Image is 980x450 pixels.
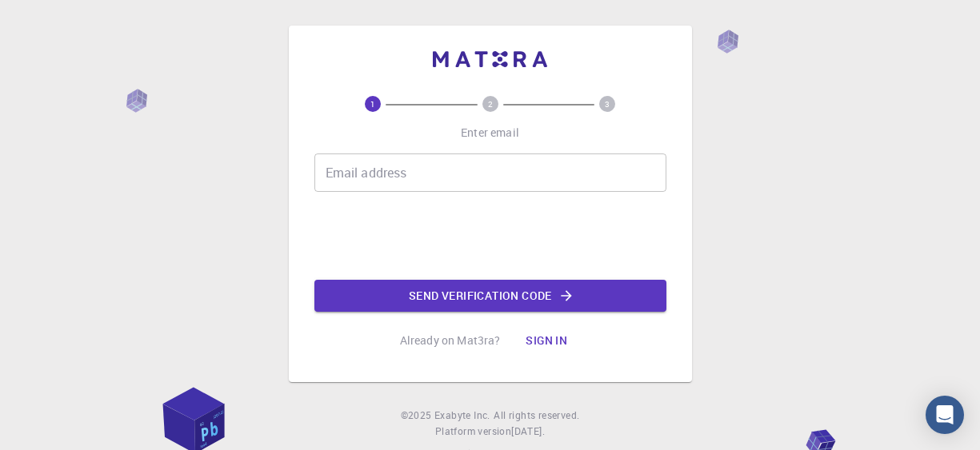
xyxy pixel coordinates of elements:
[461,125,519,141] p: Enter email
[511,424,545,437] span: [DATE] .
[494,408,579,424] span: All rights reserved.
[434,408,490,424] a: Exabyte Inc.
[513,325,580,356] button: Sign in
[369,205,612,267] iframe: reCAPTCHA
[435,424,511,440] span: Platform version
[605,98,610,110] text: 3
[511,424,545,440] a: [DATE].
[401,408,434,424] span: © 2025
[400,333,501,348] p: Already on Mat3ra?
[488,98,493,110] text: 2
[926,396,964,434] div: Open Intercom Messenger
[314,280,666,312] button: Send verification code
[434,408,490,421] span: Exabyte Inc.
[370,98,375,110] text: 1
